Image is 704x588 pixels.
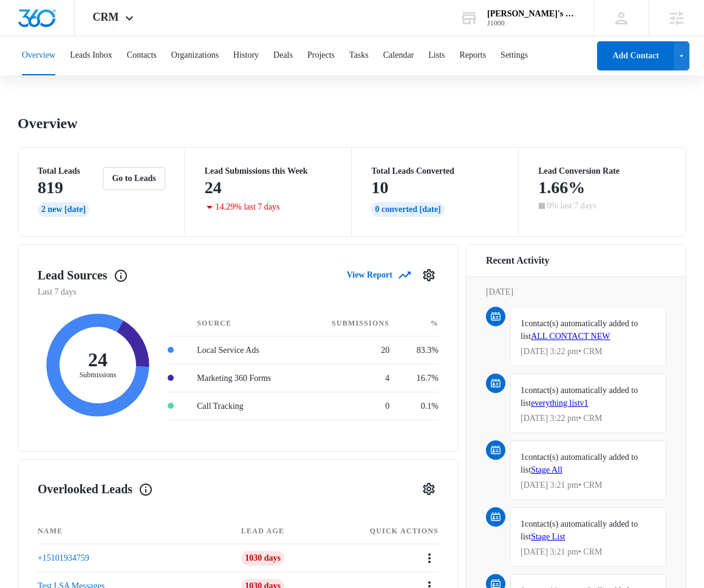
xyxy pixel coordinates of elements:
[487,19,576,27] div: account id
[38,552,213,564] a: +15101934759
[303,364,399,392] td: 4
[521,386,638,408] span: contact(s) automatically added to list
[349,36,369,75] button: Tasks
[547,202,596,210] p: 0% last 7 days
[213,518,313,544] th: Lead age
[371,178,388,197] p: 10
[521,481,656,490] p: [DATE] 3:21 pm • CRM
[521,347,656,356] p: [DATE] 3:22 pm • CRM
[38,266,128,284] h1: Lead Sources
[501,36,528,75] button: Settings
[205,167,332,176] p: Lead Submissions this Week
[521,519,638,541] span: contact(s) automatically added to list
[486,253,549,268] h6: Recent Activity
[171,36,219,75] button: Organizations
[38,167,100,176] p: Total Leads
[303,310,399,337] th: Submissions
[93,11,119,24] span: CRM
[38,480,153,498] h1: Overlooked Leads
[521,386,525,395] span: 1
[486,285,666,298] p: [DATE]
[420,549,439,567] button: Actions
[38,285,439,298] p: Last 7 days
[22,36,55,75] button: Overview
[521,453,638,474] span: contact(s) automatically added to list
[538,178,585,197] p: 1.66%
[399,337,439,364] td: 83.3%
[127,36,157,75] button: Contacts
[307,36,335,75] button: Projects
[103,167,165,190] button: Go to Leads
[531,332,610,341] a: ALL CONTACT NEW
[419,479,439,499] button: Settings
[187,310,303,337] th: Source
[521,319,638,341] span: contact(s) automatically added to list
[428,36,445,75] button: Lists
[273,36,293,75] button: Deals
[419,265,439,285] button: Settings
[187,392,303,420] td: Call Tracking
[233,36,259,75] button: History
[538,167,666,176] p: Lead Conversion Rate
[347,264,409,285] button: View Report
[460,36,487,75] button: Reports
[531,532,565,541] a: Stage List
[399,364,439,392] td: 16.7%
[521,319,525,328] span: 1
[487,9,576,19] div: account name
[521,414,656,423] p: [DATE] 3:22 pm • CRM
[531,398,589,408] a: everything listv1
[531,465,562,474] a: Stage All
[103,174,165,183] a: Go to Leads
[18,114,78,132] h1: Overview
[597,41,674,70] button: Add Contact
[205,178,222,197] p: 24
[521,519,525,528] span: 1
[187,337,303,364] td: Local Service Ads
[303,392,399,420] td: 0
[38,178,63,197] p: 819
[383,36,414,75] button: Calendar
[38,518,213,544] th: Name
[241,551,284,566] div: 1030 Days
[521,548,656,556] p: [DATE] 3:21 pm • CRM
[303,337,399,364] td: 20
[399,392,439,420] td: 0.1%
[38,552,89,564] p: +15101934759
[313,518,439,544] th: Quick actions
[216,203,280,211] p: 14.29% last 7 days
[399,310,439,337] th: %
[371,202,444,217] div: 0 Converted [DATE]
[38,202,89,217] div: 2 New [DATE]
[187,364,303,392] td: Marketing 360 Forms
[70,36,112,75] button: Leads Inbox
[371,167,499,176] p: Total Leads Converted
[521,453,525,462] span: 1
